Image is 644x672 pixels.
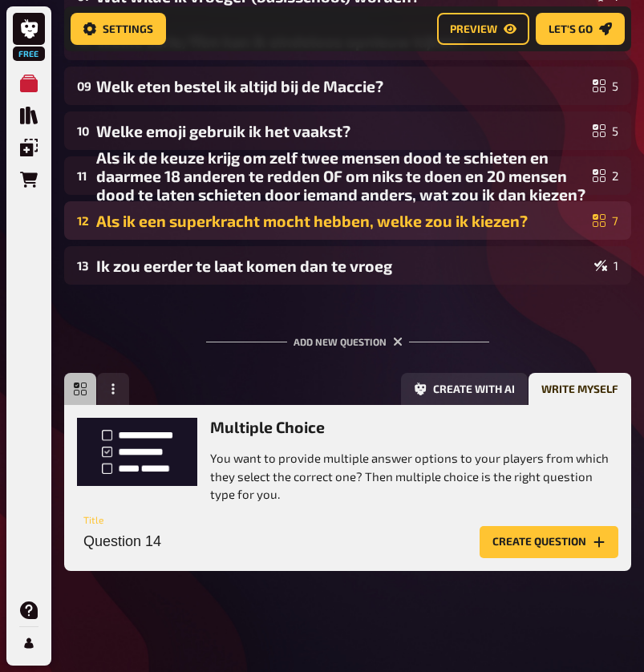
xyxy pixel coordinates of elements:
[593,214,618,227] div: 7
[593,79,618,92] div: 5
[77,258,90,273] div: 13
[593,124,618,137] div: 5
[594,259,618,272] div: 1
[529,373,631,405] button: Write myself
[77,123,90,138] div: 10
[77,526,473,558] input: Title
[210,449,618,504] p: You want to provide multiple answer options to your players from which they select the correct on...
[103,23,153,34] span: Settings
[14,49,43,59] span: Free
[593,169,618,182] div: 2
[450,23,497,34] span: Preview
[96,77,586,95] div: Welk eten bestel ik altijd bij de Maccie?
[401,373,528,405] button: Create with AI
[480,526,618,558] button: Create question
[96,122,586,140] div: Welke emoji gebruik ik het vaakst?
[210,418,618,436] h3: Multiple Choice
[96,257,588,275] div: Ik zou eerder te laat komen dan te vroeg
[96,148,586,204] div: Als ik de keuze krijg om zelf twee mensen dood te schieten en daarmee 18 anderen te redden OF om ...
[206,310,490,360] div: Add new question
[96,212,586,230] div: Als ik een superkracht mocht hebben, welke zou ik kiezen?
[77,213,90,228] div: 12
[437,13,529,45] button: Preview
[71,13,166,45] button: Settings
[77,168,90,183] div: 11
[77,79,90,93] div: 09
[536,13,625,45] button: Let's go
[549,23,593,34] span: Let's go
